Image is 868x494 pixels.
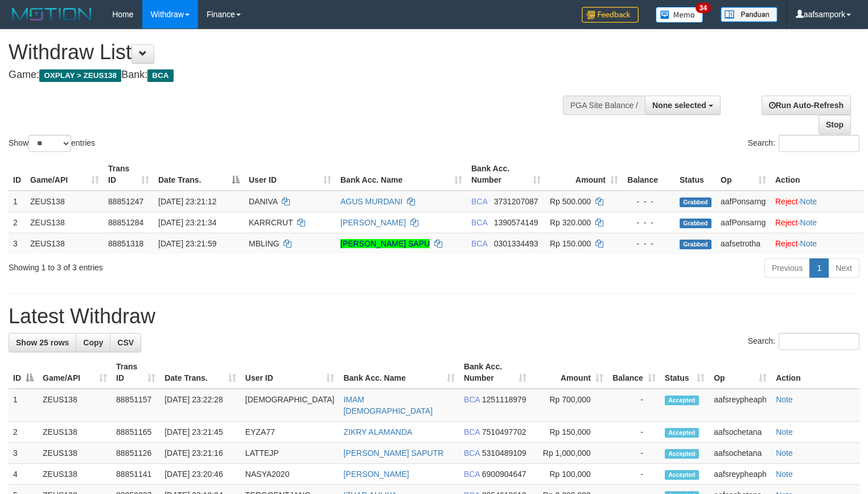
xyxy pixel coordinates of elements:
[104,158,154,191] th: Trans ID: activate to sort column ascending
[112,422,160,443] td: 88851165
[241,422,339,443] td: EYZA77
[680,240,711,249] span: Grabbed
[709,389,771,422] td: aafsreypheaph
[716,191,771,212] td: aafPonsarng
[241,389,339,422] td: [DEMOGRAPHIC_DATA]
[531,389,608,422] td: Rp 700,000
[709,356,771,389] th: Op: activate to sort column ascending
[776,470,793,479] a: Note
[160,443,241,464] td: [DATE] 23:21:16
[249,197,277,206] span: DANIVA
[675,158,716,191] th: Status
[748,333,859,350] label: Search:
[158,239,216,248] span: [DATE] 23:21:59
[9,69,567,81] h4: Game: Bank:
[608,443,660,464] td: -
[9,257,353,273] div: Showing 1 to 3 of 3 entries
[531,443,608,464] td: Rp 1,000,000
[343,427,412,437] a: ZIKRY ALAMANDA
[9,422,38,443] td: 2
[531,356,608,389] th: Amount: activate to sort column ascending
[775,218,798,227] a: Reject
[343,470,409,479] a: [PERSON_NAME]
[112,389,160,422] td: 88851157
[9,464,38,485] td: 4
[241,464,339,485] td: NASYA2020
[9,6,95,23] img: MOTION_logo.png
[112,356,160,389] th: Trans ID: activate to sort column ascending
[9,158,26,191] th: ID
[9,212,26,233] td: 2
[108,197,143,206] span: 88851247
[748,135,859,152] label: Search:
[464,427,480,437] span: BCA
[608,422,660,443] td: -
[627,217,670,228] div: - - -
[800,239,817,248] a: Note
[665,396,699,405] span: Accepted
[340,197,402,206] a: AGUS MURDANI
[709,443,771,464] td: aafsochetana
[160,389,241,422] td: [DATE] 23:22:28
[464,448,480,458] span: BCA
[771,233,863,254] td: ·
[771,212,863,233] td: ·
[343,395,433,415] a: IMAM [DEMOGRAPHIC_DATA]
[249,239,279,248] span: MBLING
[9,305,859,328] h1: Latest Withdraw
[665,449,699,459] span: Accepted
[112,464,160,485] td: 88851141
[38,464,112,485] td: ZEUS138
[696,3,711,13] span: 34
[818,115,851,134] a: Stop
[665,470,699,480] span: Accepted
[340,218,406,227] a: [PERSON_NAME]
[108,218,143,227] span: 88851284
[482,395,526,404] span: Copy 1251118979 to clipboard
[471,239,487,248] span: BCA
[716,233,771,254] td: aafsetrotha
[494,239,538,248] span: Copy 0301334493 to clipboard
[716,212,771,233] td: aafPonsarng
[800,197,817,206] a: Note
[656,7,704,23] img: Button%20Memo.svg
[776,395,793,404] a: Note
[154,158,244,191] th: Date Trans.: activate to sort column descending
[339,356,459,389] th: Bank Acc. Name: activate to sort column ascending
[482,448,526,458] span: Copy 5310489109 to clipboard
[83,338,103,347] span: Copy
[343,448,443,458] a: [PERSON_NAME] SAPUTR
[627,196,670,207] div: - - -
[665,428,699,438] span: Accepted
[494,197,538,206] span: Copy 3731207087 to clipboard
[158,197,216,206] span: [DATE] 23:21:12
[9,443,38,464] td: 3
[775,239,798,248] a: Reject
[9,191,26,212] td: 1
[680,219,711,228] span: Grabbed
[158,218,216,227] span: [DATE] 23:21:34
[108,239,143,248] span: 88851318
[771,158,863,191] th: Action
[26,233,104,254] td: ZEUS138
[776,427,793,437] a: Note
[550,218,591,227] span: Rp 320.000
[776,448,793,458] a: Note
[26,191,104,212] td: ZEUS138
[9,389,38,422] td: 1
[241,356,339,389] th: User ID: activate to sort column ascending
[779,135,859,152] input: Search:
[531,422,608,443] td: Rp 150,000
[241,443,339,464] td: LATTEJP
[9,135,95,152] label: Show entries
[482,427,526,437] span: Copy 7510497702 to clipboard
[764,258,810,278] a: Previous
[771,191,863,212] td: ·
[38,356,112,389] th: Game/API: activate to sort column ascending
[160,464,241,485] td: [DATE] 23:20:46
[9,356,38,389] th: ID: activate to sort column descending
[550,239,591,248] span: Rp 150.000
[28,135,71,152] select: Showentries
[110,333,141,352] a: CSV
[459,356,531,389] th: Bank Acc. Number: activate to sort column ascending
